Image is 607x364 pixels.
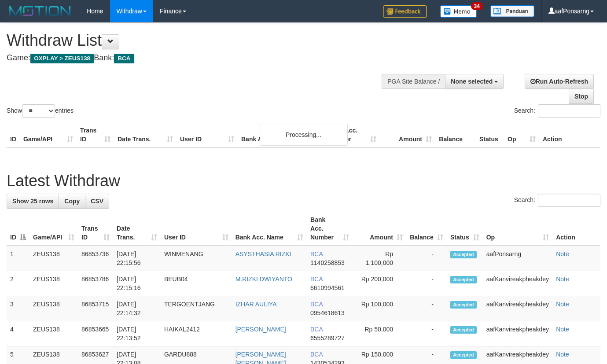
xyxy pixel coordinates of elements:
[504,122,539,147] th: Op
[310,351,323,358] span: BCA
[514,104,600,118] label: Search:
[161,212,232,246] th: User ID: activate to sort column ascending
[556,250,569,257] a: Note
[161,321,232,346] td: HAIKAL2412
[12,198,53,205] span: Show 25 rows
[59,194,85,209] a: Copy
[538,194,600,207] input: Search:
[30,54,94,63] span: OXPLAY > ZEUS138
[353,212,406,246] th: Amount: activate to sort column ascending
[113,246,161,271] td: [DATE] 22:15:56
[78,246,113,271] td: 86853736
[353,321,406,346] td: Rp 50,000
[310,276,323,283] span: BCA
[353,271,406,296] td: Rp 200,000
[450,276,477,283] span: Accepted
[7,54,396,63] h4: Game: Bank:
[406,321,447,346] td: -
[310,309,345,316] span: Copy 0954618613 to clipboard
[471,2,483,10] span: 34
[307,212,353,246] th: Bank Acc. Number: activate to sort column ascending
[7,172,600,190] h1: Latest Withdraw
[476,122,504,147] th: Status
[161,271,232,296] td: BEUB04
[450,301,477,309] span: Accepted
[113,212,161,246] th: Date Trans.: activate to sort column ascending
[161,296,232,321] td: TERGOENTJANG
[78,212,113,246] th: Trans ID: activate to sort column ascending
[525,74,594,89] a: Run Auto-Refresh
[451,78,493,85] span: None selected
[7,246,29,271] td: 1
[7,296,29,321] td: 3
[7,271,29,296] td: 2
[78,296,113,321] td: 86853715
[310,335,345,342] span: Copy 6555289727 to clipboard
[310,284,345,291] span: Copy 6610994561 to clipboard
[113,296,161,321] td: [DATE] 22:14:32
[324,122,380,147] th: Bank Acc. Number
[22,104,55,118] select: Showentries
[406,246,447,271] td: -
[556,326,569,333] a: Note
[113,271,161,296] td: [DATE] 22:15:16
[406,296,447,321] td: -
[353,246,406,271] td: Rp 1,100,000
[235,276,292,283] a: M.RIZKI DWIYANTO
[483,321,552,346] td: aafKanvireakpheakdey
[450,251,477,258] span: Accepted
[64,198,80,205] span: Copy
[78,321,113,346] td: 86853665
[7,4,74,18] img: MOTION_logo.png
[450,351,477,359] span: Accepted
[538,104,600,118] input: Search:
[85,194,109,209] a: CSV
[7,122,20,147] th: ID
[29,321,78,346] td: ZEUS138
[20,122,77,147] th: Game/API
[29,212,78,246] th: Game/API: activate to sort column ascending
[435,122,476,147] th: Balance
[406,271,447,296] td: -
[483,296,552,321] td: aafKanvireakpheakdey
[552,212,600,246] th: Action
[445,74,504,89] button: None selected
[382,74,445,89] div: PGA Site Balance /
[539,122,600,147] th: Action
[310,326,323,333] span: BCA
[232,212,307,246] th: Bank Acc. Name: activate to sort column ascending
[78,271,113,296] td: 86853786
[235,301,277,308] a: IZHAR AULIYA
[161,246,232,271] td: WINMENANG
[238,122,324,147] th: Bank Acc. Name
[7,104,74,118] label: Show entries
[113,321,161,346] td: [DATE] 22:13:52
[114,122,177,147] th: Date Trans.
[77,122,114,147] th: Trans ID
[380,122,435,147] th: Amount
[556,276,569,283] a: Note
[235,250,291,257] a: ASYSTHASIA RIZKI
[383,5,427,18] img: Feedback.jpg
[7,212,29,246] th: ID: activate to sort column descending
[556,301,569,308] a: Note
[7,321,29,346] td: 4
[450,326,477,334] span: Accepted
[353,296,406,321] td: Rp 100,000
[29,246,78,271] td: ZEUS138
[310,250,323,257] span: BCA
[114,54,134,63] span: BCA
[490,5,534,17] img: panduan.png
[483,212,552,246] th: Op: activate to sort column ascending
[7,32,396,49] h1: Withdraw List
[556,351,569,358] a: Note
[29,271,78,296] td: ZEUS138
[91,198,103,205] span: CSV
[310,301,323,308] span: BCA
[29,296,78,321] td: ZEUS138
[440,5,477,18] img: Button%20Memo.svg
[177,122,238,147] th: User ID
[447,212,483,246] th: Status: activate to sort column ascending
[235,326,286,333] a: [PERSON_NAME]
[483,271,552,296] td: aafKanvireakpheakdey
